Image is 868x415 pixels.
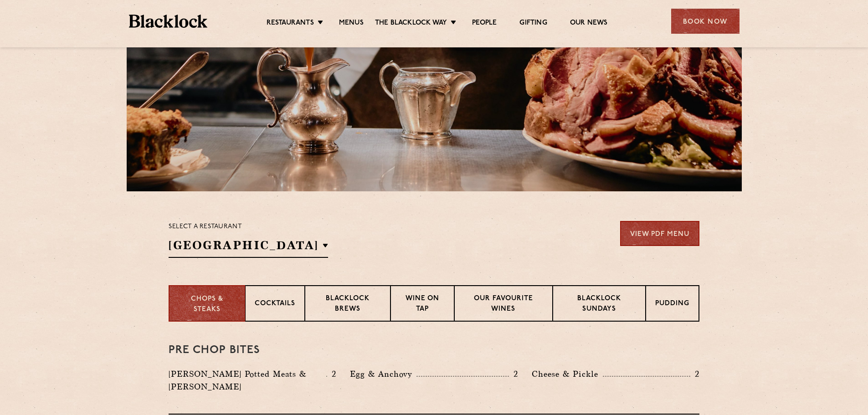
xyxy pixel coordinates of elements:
a: People [472,19,497,29]
p: Blacklock Sundays [562,294,636,315]
h3: Pre Chop Bites [169,344,699,356]
p: Select a restaurant [169,221,328,233]
a: The Blacklock Way [375,19,447,29]
p: [PERSON_NAME] Potted Meats & [PERSON_NAME] [169,368,326,393]
div: Book Now [671,9,740,34]
p: Blacklock Brews [314,294,381,315]
img: BL_Textured_Logo-footer-cropped.svg [129,15,208,28]
p: Cheese & Pickle [532,368,603,380]
a: Our News [570,19,608,29]
a: Gifting [519,19,547,29]
p: Wine on Tap [400,294,445,315]
p: Egg & Anchovy [350,368,416,380]
h2: [GEOGRAPHIC_DATA] [169,237,328,258]
p: 2 [509,368,518,380]
p: Cocktails [255,299,295,310]
p: Our favourite wines [464,294,543,315]
p: 2 [690,368,699,380]
a: Menus [339,19,364,29]
a: View PDF Menu [620,221,699,246]
p: Pudding [655,299,689,310]
p: 2 [327,368,336,380]
a: Restaurants [267,19,314,29]
p: Chops & Steaks [179,294,236,315]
